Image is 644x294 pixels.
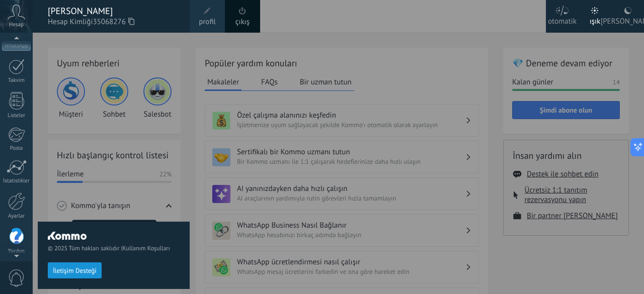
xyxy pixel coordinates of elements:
div: otomatik [548,7,577,33]
a: çıkış [235,17,250,28]
span: © 2025 Tüm hakları saklıdır | [48,245,180,252]
span: İletişim Desteği [53,267,97,274]
span: Hesap Kimliği [48,17,180,28]
div: Ayarlar [2,213,31,220]
button: İletişim Desteği [48,262,102,278]
div: [PERSON_NAME] [48,6,180,17]
div: Posta [2,145,31,152]
a: Kullanım Koşulları [123,245,170,252]
a: İletişim Desteği [48,266,102,274]
div: İstatistikler [2,178,31,184]
div: Takvim [2,77,31,84]
span: 35068276 [93,17,134,28]
span: profil [199,17,216,28]
span: Hesap [9,22,24,28]
div: ışık [590,7,601,33]
div: Listeler [2,113,31,119]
